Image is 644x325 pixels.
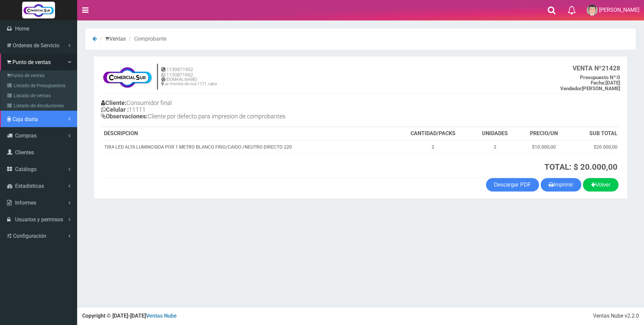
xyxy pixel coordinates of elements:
[599,7,639,13] span: [PERSON_NAME]
[573,64,602,72] strong: VENTA Nº
[569,127,620,141] th: SUB TOTAL
[587,5,598,16] img: User Image
[82,313,177,319] strong: Copyright © [DATE]-[DATE]
[15,149,34,156] span: Clientes
[127,35,166,43] li: Comprobante
[2,91,77,101] a: Listado de ventas
[486,178,539,192] a: Descargar PDF
[98,35,126,43] li: Ventas
[12,116,38,122] span: Caja diaria
[519,127,569,141] th: PRECIO/UN
[544,162,618,172] strong: TOTAL: $ 20.000,00
[569,141,620,153] td: $20.000,00
[519,141,569,153] td: $10.000,00
[101,113,148,120] b: Observaciones:
[573,64,620,72] b: 21428
[580,74,620,80] b: 0
[101,141,395,153] td: TIRA LED ALTA LUMINOSIDA POR 1 METRO BLANCO FRIO/CAIDO /NEUTRO DIRECTO 220
[580,74,617,80] strong: Presupuesto Nº:
[161,77,217,86] h6: [DOMAIN_NAME] av montes de oca 1721, caba
[15,200,36,206] span: Informes
[560,86,582,92] strong: Vendedor
[471,127,519,141] th: UNIDADES
[395,127,471,141] th: CANTIDAD/PACKS
[161,67,217,77] h5: 1130871952 1130871952
[146,313,177,319] a: Ventas Nube
[2,80,77,91] a: Listado de Presupuestos
[101,127,395,141] th: DESCRIPCION
[13,42,59,49] span: Ordenes de Servicio
[2,101,77,111] a: Listado de devoluciones
[591,80,605,86] strong: Fecha:
[395,141,471,153] td: 2
[560,86,620,92] b: [PERSON_NAME]
[13,233,46,239] span: Configuración
[15,166,37,172] span: Catálogo
[593,312,639,320] div: Ventas Nube v2.2.0
[15,216,63,223] span: Usuarios y permisos
[101,99,126,106] b: Cliente:
[15,25,29,32] span: Home
[2,70,77,80] a: Punto de ventas
[101,106,129,113] b: Celular :
[15,132,37,139] span: Compras
[583,178,619,192] a: Volver
[22,2,55,18] img: Logo grande
[541,178,581,192] button: Imprimir
[101,98,361,123] h4: Consumidor final 11111 Cliente por defecto para impresion de comprobantes
[15,183,44,189] span: Estadisticas
[591,80,620,86] b: [DATE]
[12,59,51,65] span: Punto de ventas
[471,141,519,153] td: 2
[101,63,154,90] img: f695dc5f3a855ddc19300c990e0c55a2.jpg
